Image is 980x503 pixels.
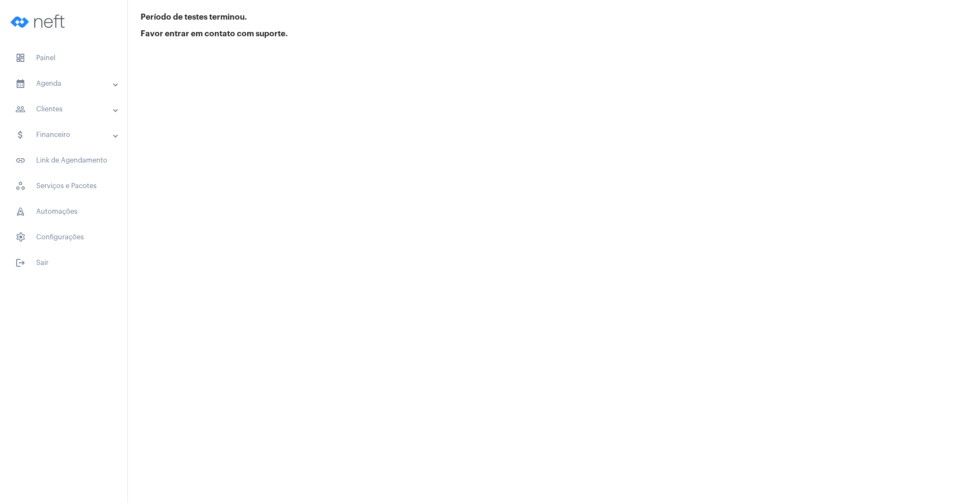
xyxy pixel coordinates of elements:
mat-expansion-panel-header: sidenav iconAgenda [5,73,127,94]
span: sidenav icon [15,181,26,191]
mat-panel-title: Agenda [15,79,114,89]
mat-panel-title: Clientes [15,104,114,114]
mat-icon: sidenav icon [15,104,26,114]
mat-icon: sidenav icon [15,258,26,268]
mat-icon: sidenav icon [15,155,26,166]
span: Sair [9,253,119,273]
span: sidenav icon [15,206,26,217]
span: Configurações [9,227,119,247]
mat-expansion-panel-header: sidenav iconClientes [5,99,127,119]
img: logo-neft-novo-2.png [7,4,71,38]
mat-expansion-panel-header: sidenav iconFinanceiro [5,125,127,145]
h3: Favor entrar em contato com suporte. [141,29,967,38]
span: sidenav icon [15,232,26,242]
mat-panel-title: Financeiro [15,130,114,140]
span: Automações [9,201,119,222]
span: sidenav icon [15,53,26,63]
span: Serviços e Pacotes [9,176,119,196]
mat-icon: sidenav icon [15,130,26,140]
h3: Período de testes terminou. [141,13,967,21]
mat-icon: sidenav icon [15,79,26,89]
span: Link de Agendamento [9,150,119,171]
span: Painel [9,48,119,68]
